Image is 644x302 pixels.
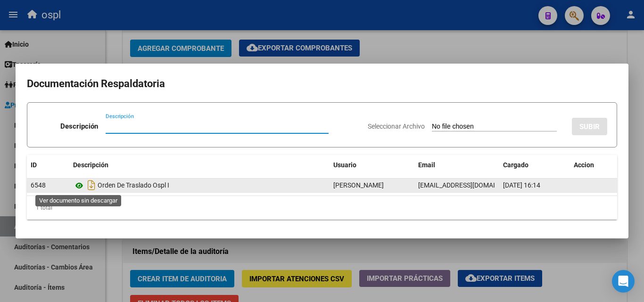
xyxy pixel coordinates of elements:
[503,161,528,169] span: Cargado
[503,181,540,189] span: [DATE] 16:14
[418,181,523,189] span: [EMAIL_ADDRESS][DOMAIN_NAME]
[69,155,330,175] datatable-header-cell: Descripción
[570,155,617,175] datatable-header-cell: Accion
[572,118,607,135] button: SUBIR
[31,181,46,189] span: 6548
[27,196,617,220] div: 1 total
[612,270,635,293] div: Open Intercom Messenger
[73,161,108,169] span: Descripción
[414,155,499,175] datatable-header-cell: Email
[579,122,600,131] span: SUBIR
[418,161,435,169] span: Email
[73,178,326,193] div: Orden De Traslado Ospl I
[60,121,98,132] p: Descripción
[368,122,425,130] span: Seleccionar Archivo
[574,161,594,169] span: Accion
[31,161,37,169] span: ID
[499,155,570,175] datatable-header-cell: Cargado
[27,155,69,175] datatable-header-cell: ID
[333,161,356,169] span: Usuario
[85,178,98,193] i: Descargar documento
[333,181,384,189] span: [PERSON_NAME]
[27,75,617,93] h2: Documentación Respaldatoria
[330,155,414,175] datatable-header-cell: Usuario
